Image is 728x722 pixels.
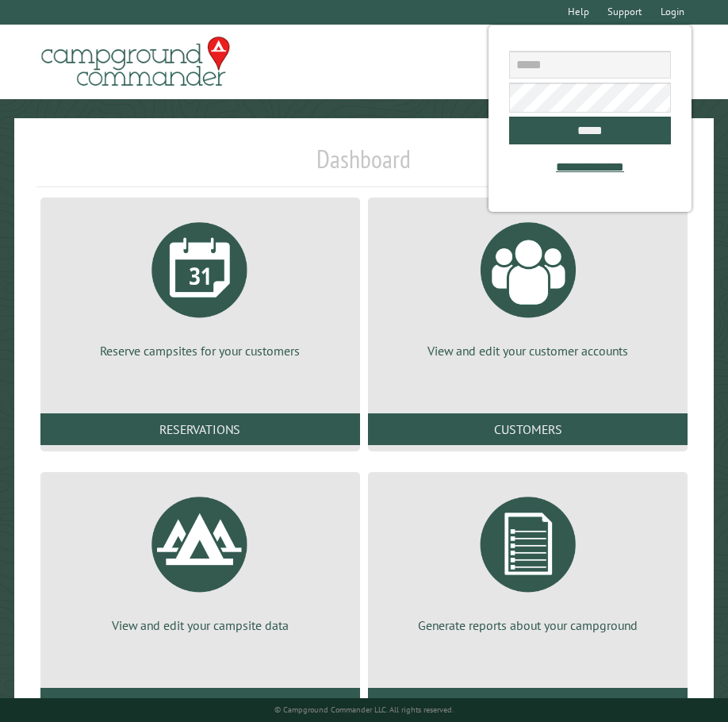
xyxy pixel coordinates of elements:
small: © Campground Commander LLC. All rights reserved. [274,705,454,715]
h1: Dashboard [36,144,692,187]
a: Campsites [40,688,360,720]
img: Campground Commander [36,31,235,93]
p: View and edit your campsite data [59,616,341,634]
p: Generate reports about your campground [387,616,669,634]
p: Reserve campsites for your customers [59,342,341,359]
a: View and edit your campsite data [59,485,341,634]
a: Reserve campsites for your customers [59,210,341,359]
a: Reports [368,688,688,720]
a: Generate reports about your campground [387,485,669,634]
a: Reservations [40,413,360,445]
a: Customers [368,413,688,445]
p: View and edit your customer accounts [387,342,669,359]
a: View and edit your customer accounts [387,210,669,359]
